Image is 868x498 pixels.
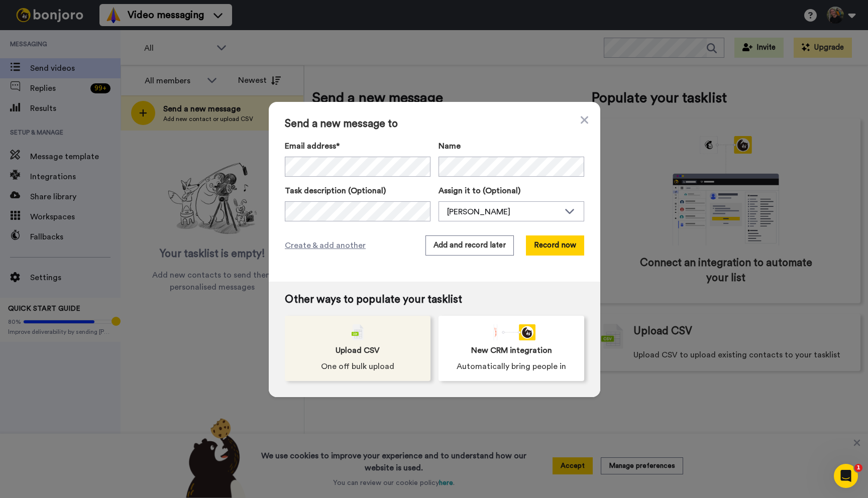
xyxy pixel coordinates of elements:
span: Create & add another [285,239,366,252]
span: Send a new message to [285,118,584,130]
div: [PERSON_NAME] [447,206,560,218]
span: Automatically bring people in [457,360,566,372]
span: New CRM integration [471,344,552,356]
span: Other ways to populate your tasklist [285,294,584,306]
span: One off bulk upload [321,360,394,372]
label: Assign it to (Optional) [439,185,584,197]
span: Upload CSV [336,344,380,356]
span: Name [439,140,461,152]
button: Record now [526,235,584,256]
span: 1 [854,464,862,472]
label: Task description (Optional) [285,185,430,197]
button: Add and record later [425,235,514,256]
label: Email address* [285,140,430,152]
img: csv-grey.png [352,324,364,340]
iframe: Intercom live chat [834,464,858,488]
div: animation [487,324,535,340]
